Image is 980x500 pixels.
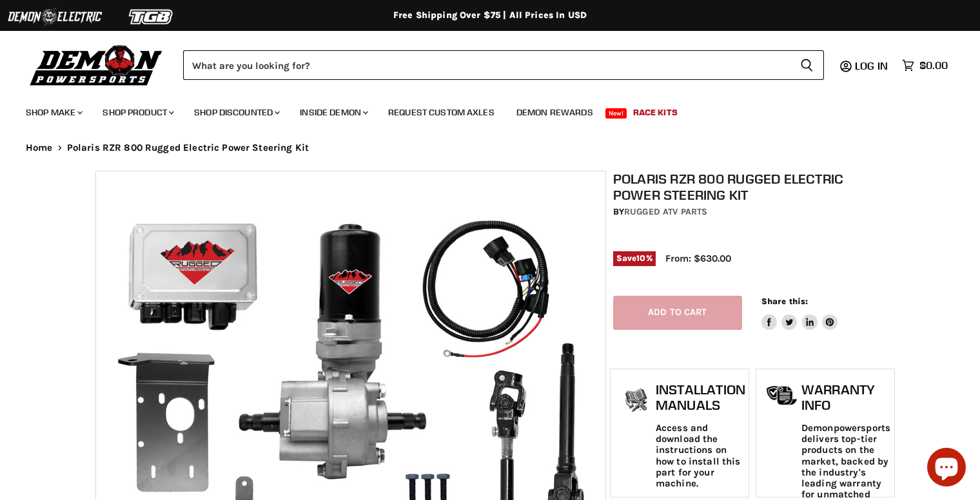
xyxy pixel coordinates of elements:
[183,50,790,80] input: Search
[26,42,167,88] img: Demon Powersports
[636,253,645,263] span: 10
[613,171,892,203] h1: Polaris RZR 800 Rugged Electric Power Steering Kit
[613,251,656,265] span: Save %
[620,385,652,418] img: install_manual-icon.png
[103,5,200,29] img: TGB Logo 2
[849,60,896,72] a: Log in
[67,142,309,153] span: Polaris RZR 800 Rugged Electric Power Steering Kit
[656,423,745,490] p: Access and download the instructions on how to install this part for your machine.
[605,108,627,119] span: New!
[656,382,745,412] h1: Installation Manuals
[761,296,808,306] span: Share this:
[761,296,838,330] aside: Share this:
[623,99,687,126] a: Race Kits
[613,205,892,219] div: by
[665,253,731,264] span: From: $630.00
[6,5,103,29] img: Demon Electric Logo 2
[923,448,970,490] inbox-online-store-chat: Shopify online store chat
[184,99,288,126] a: Shop Discounted
[766,385,798,405] img: warranty-icon.png
[896,56,954,75] a: $0.00
[624,206,707,217] a: Rugged ATV Parts
[378,99,504,126] a: Request Custom Axles
[855,59,888,72] span: Log in
[790,50,824,80] button: Search
[507,99,603,126] a: Demon Rewards
[16,99,90,126] a: Shop Make
[26,142,53,153] a: Home
[919,59,948,72] span: $0.00
[93,99,182,126] a: Shop Product
[290,99,376,126] a: Inside Demon
[16,94,945,126] ul: Main menu
[801,382,890,412] h1: Warranty Info
[183,50,824,80] form: Product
